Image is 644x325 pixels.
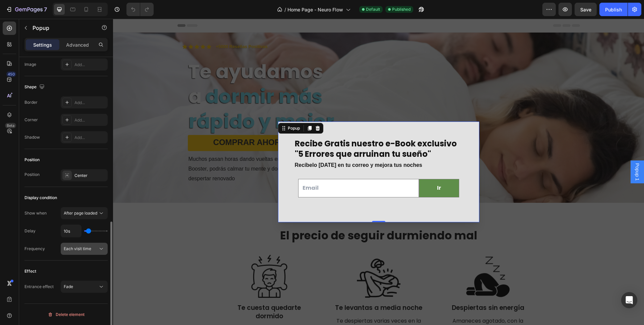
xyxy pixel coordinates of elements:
[575,3,597,16] button: Save
[61,207,108,219] button: After page loaded
[521,144,528,162] span: Popup 1
[113,19,644,325] iframe: Design area
[580,7,591,12] span: Save
[61,225,81,237] input: Auto
[74,135,106,141] div: Add...
[61,243,108,255] button: Each visit time
[392,6,411,12] span: Published
[284,6,286,13] span: /
[165,103,366,203] div: Dialog content
[24,99,38,105] div: Border
[64,211,97,216] span: After page loaded
[599,3,628,16] button: Publish
[24,284,54,290] div: Entrance effect
[24,157,40,163] div: Position
[24,246,45,252] div: Frequency
[24,117,38,123] div: Corner
[24,195,57,201] div: Display condition
[287,6,343,13] span: Home Page - Neuro Flow
[24,228,36,234] div: Delay
[5,123,16,128] div: Beta
[33,41,52,48] p: Settings
[366,6,380,12] span: Default
[306,160,346,178] button: Ir
[44,5,47,13] p: 7
[24,61,36,67] div: Image
[24,134,40,140] div: Shadow
[24,83,46,92] div: Shape
[74,62,106,68] div: Add...
[74,117,106,123] div: Add...
[61,281,108,293] button: Fade
[324,165,328,174] div: Ir
[605,6,622,13] div: Publish
[24,172,40,178] div: Position
[64,246,91,251] span: Each visit time
[24,309,108,320] button: Delete element
[165,103,366,203] div: Dialog body
[74,173,106,179] div: Center
[74,100,106,106] div: Add...
[181,119,350,141] h2: Recibe Gratis nuestro e-Book exclusivo "5 Errores que arruinan tu sueño"
[48,311,85,319] div: Delete element
[182,142,350,151] p: Recíbelo [DATE] en tu correo y mejora tus noches
[173,106,188,112] div: Popup
[33,24,90,32] p: Popup
[66,41,89,48] p: Advanced
[3,3,50,16] button: 7
[621,292,637,308] div: Open Intercom Messenger
[64,284,73,289] span: Fade
[24,210,47,216] div: Show when
[6,72,16,77] div: 450
[24,268,36,274] div: Effect
[185,160,306,179] input: Email
[126,3,154,16] div: Undo/Redo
